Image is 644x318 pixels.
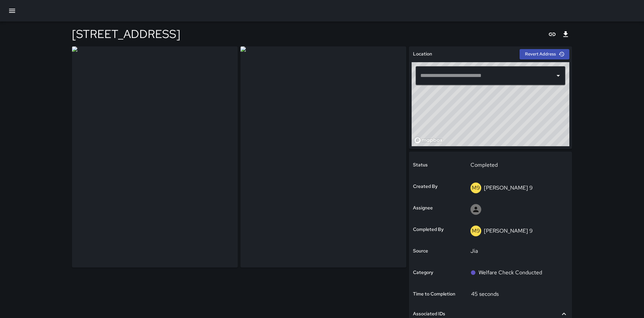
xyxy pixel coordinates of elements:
h6: Assignee [413,204,433,212]
h6: Category [413,269,433,276]
h6: Completed By [413,226,444,233]
p: Welfare Check Conducted [479,269,542,277]
button: Export [559,28,572,41]
p: Jia [470,247,564,255]
p: Completed [470,161,564,169]
img: request_images%2Fa97966b0-7ec8-11f0-bf8b-9db820abbaf4 [240,46,406,268]
h4: [STREET_ADDRESS] [72,27,180,41]
h6: Time to Completion [413,290,455,298]
h6: Created By [413,183,438,190]
p: M9 [472,227,480,235]
h6: Status [413,161,428,169]
button: Copy link [545,28,559,41]
h6: Source [413,247,428,255]
img: request_images%2Fa756fbe0-7ec8-11f0-bf8b-9db820abbaf4 [72,46,238,268]
button: Open [554,71,563,80]
p: [PERSON_NAME] 9 [484,184,533,191]
p: 45 seconds [471,290,499,297]
p: [PERSON_NAME] 9 [484,227,533,234]
h6: Location [413,50,432,58]
p: M9 [472,184,480,192]
h6: Associated IDs [413,310,445,318]
button: Revert Address [520,49,569,59]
